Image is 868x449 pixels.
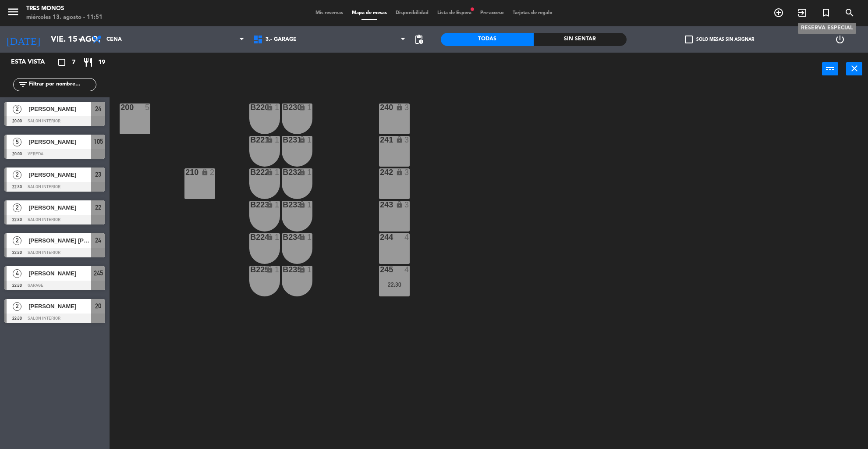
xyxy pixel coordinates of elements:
[534,33,627,46] div: Sin sentar
[7,5,20,18] i: menu
[13,236,21,245] span: 2
[404,168,410,176] div: 3
[311,11,347,15] span: Mis reservas
[28,80,96,89] input: Filtrar por nombre...
[307,168,312,176] div: 1
[266,168,273,176] i: lock
[433,11,476,15] span: Lista de Espera
[13,105,21,114] span: 2
[26,4,103,13] div: Tres Monos
[825,63,836,74] i: power_input
[28,203,91,212] span: [PERSON_NAME]
[266,136,273,143] i: lock
[7,5,20,21] button: menu
[95,103,101,114] span: 24
[106,36,122,43] span: Cena
[822,62,838,75] button: power_input
[28,170,91,179] span: [PERSON_NAME]
[846,62,862,75] button: close
[210,168,215,176] div: 2
[379,282,410,288] div: 22:30
[201,168,209,176] i: lock
[13,171,21,179] span: 2
[95,169,101,180] span: 23
[94,268,103,278] span: 245
[821,7,831,18] i: turned_in_not
[404,103,410,111] div: 3
[441,33,534,46] div: Todas
[396,103,403,111] i: lock
[298,103,306,111] i: lock
[28,302,91,311] span: [PERSON_NAME]
[307,266,312,274] div: 1
[798,23,856,34] div: Reserva especial
[57,57,67,68] i: crop_square
[13,138,21,146] span: 5
[307,136,312,144] div: 1
[476,11,508,15] span: Pre-acceso
[266,233,273,241] i: lock
[404,266,410,274] div: 4
[391,11,433,15] span: Disponibilidad
[685,36,693,43] span: check_box_outline_blank
[250,201,251,209] div: B223
[307,103,312,111] div: 1
[26,13,103,22] div: miércoles 13. agosto - 11:51
[95,301,101,311] span: 20
[298,168,306,176] i: lock
[835,34,845,45] i: power_settings_new
[298,201,306,208] i: lock
[404,136,410,144] div: 3
[275,201,280,209] div: 1
[404,233,410,241] div: 4
[18,79,28,90] i: filter_list
[470,7,475,12] span: fiber_manual_record
[298,233,306,241] i: lock
[844,7,855,18] i: search
[773,7,784,18] i: add_circle_outline
[396,201,403,208] i: lock
[250,266,251,274] div: B225
[98,57,105,68] span: 19
[275,103,280,111] div: 1
[685,36,754,43] label: Solo mesas sin asignar
[404,201,410,209] div: 3
[250,136,251,144] div: B221
[275,233,280,241] div: 1
[307,201,312,209] div: 1
[849,63,860,74] i: close
[508,11,557,15] span: Tarjetas de regalo
[95,235,101,246] span: 24
[250,233,251,241] div: B224
[28,137,91,146] span: [PERSON_NAME]
[275,266,280,274] div: 1
[414,34,424,45] span: pending_actions
[275,136,280,144] div: 1
[28,104,91,114] span: [PERSON_NAME]
[307,233,312,241] div: 1
[275,168,280,176] div: 1
[250,103,251,111] div: B220
[13,203,21,212] span: 2
[298,266,306,273] i: lock
[145,103,150,111] div: 5
[95,202,101,213] span: 22
[797,7,808,18] i: exit_to_app
[72,57,75,68] span: 7
[28,236,91,245] span: [PERSON_NAME] [PERSON_NAME]
[266,201,273,208] i: lock
[13,269,21,278] span: 4
[396,136,403,143] i: lock
[94,136,103,147] span: 105
[266,36,297,43] span: 3.- Garage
